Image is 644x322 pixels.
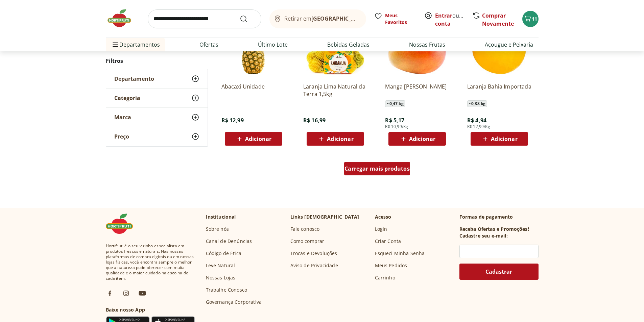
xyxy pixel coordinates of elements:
[225,132,282,146] button: Adicionar
[409,136,435,142] span: Adicionar
[375,214,391,220] p: Acesso
[385,12,416,26] span: Meus Favoritos
[269,9,366,28] button: Retirar em[GEOGRAPHIC_DATA]/[GEOGRAPHIC_DATA]
[375,274,395,281] a: Carrinho
[485,41,533,49] a: Açougue e Peixaria
[206,238,252,245] a: Canal de Denúncias
[206,287,247,293] a: Trabalhe Conosco
[148,9,261,28] input: search
[327,136,353,142] span: Adicionar
[388,132,446,146] button: Adicionar
[467,124,490,129] span: R$ 12,99/Kg
[221,83,286,98] a: Abacaxi Unidade
[106,289,114,297] img: fb
[459,232,508,239] h3: Cadastre seu e-mail:
[482,12,514,27] a: Comprar Novamente
[375,250,425,257] a: Esqueci Minha Senha
[344,162,410,178] a: Carregar mais produtos
[114,75,154,82] span: Departamento
[106,69,208,88] button: Departamento
[491,136,517,142] span: Adicionar
[374,12,416,26] a: Meus Favoritos
[303,117,326,124] span: R$ 16,99
[471,132,528,146] button: Adicionar
[467,100,487,107] span: ~ 0,38 kg
[206,214,236,220] p: Institucional
[459,264,539,280] button: Cadastrar
[303,83,367,98] a: Laranja Lima Natural da Terra 1,5kg
[106,306,195,313] h3: Baixe nosso App
[290,214,359,220] p: Links [DEMOGRAPHIC_DATA]
[106,214,140,234] img: Hortifruti
[385,83,449,98] a: Manga [PERSON_NAME]
[106,127,208,146] button: Preço
[206,262,235,269] a: Leve Natural
[245,136,271,142] span: Adicionar
[375,238,401,245] a: Criar Conta
[138,289,146,297] img: ytb
[385,117,404,124] span: R$ 5,17
[114,133,129,140] span: Preço
[206,299,262,305] a: Governança Corporativa
[522,11,539,27] button: Carrinho
[307,132,364,146] button: Adicionar
[467,83,531,98] a: Laranja Bahia Importada
[114,114,131,121] span: Marca
[111,36,119,53] button: Menu
[435,11,465,28] span: ou
[385,100,405,107] span: ~ 0,47 kg
[409,41,445,49] a: Nossas Frutas
[459,214,539,220] p: Formas de pagamento
[290,226,320,232] a: Fale conosco
[114,95,140,101] span: Categoria
[467,117,486,124] span: R$ 4,94
[311,15,425,22] b: [GEOGRAPHIC_DATA]/[GEOGRAPHIC_DATA]
[290,238,325,245] a: Como comprar
[375,226,387,232] a: Login
[206,226,229,232] a: Sobre nós
[375,262,407,269] a: Meus Pedidos
[199,41,218,49] a: Ofertas
[221,117,244,124] span: R$ 12,99
[290,262,338,269] a: Aviso de Privacidade
[206,250,241,257] a: Código de Ética
[122,289,130,297] img: ig
[240,15,256,23] button: Submit Search
[284,16,359,22] span: Retirar em
[327,41,369,49] a: Bebidas Geladas
[106,8,140,28] img: Hortifruti
[532,16,537,22] span: 11
[106,54,208,68] h2: Filtros
[258,41,288,49] a: Último Lote
[344,166,410,171] span: Carregar mais produtos
[290,250,337,257] a: Trocas e Devoluções
[106,243,195,281] span: Hortifruti é o seu vizinho especialista em produtos frescos e naturais. Nas nossas plataformas de...
[106,89,208,107] button: Categoria
[206,274,236,281] a: Nossas Lojas
[106,108,208,127] button: Marca
[385,124,408,129] span: R$ 10,99/Kg
[435,12,452,19] a: Entrar
[485,269,512,274] span: Cadastrar
[111,36,160,53] span: Departamentos
[435,12,472,27] a: Criar conta
[459,226,529,232] h3: Receba Ofertas e Promoções!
